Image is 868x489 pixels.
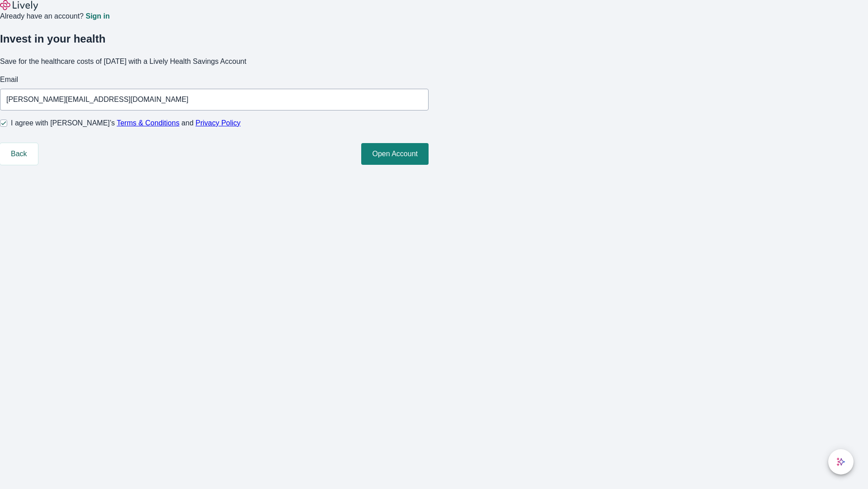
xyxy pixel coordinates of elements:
button: Open Account [361,143,429,165]
svg: Lively AI Assistant [836,457,845,466]
a: Sign in [85,13,109,20]
a: Terms & Conditions [117,119,179,127]
span: I agree with [PERSON_NAME]’s and [11,118,241,129]
button: chat [828,449,854,475]
a: Privacy Policy [196,119,241,127]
